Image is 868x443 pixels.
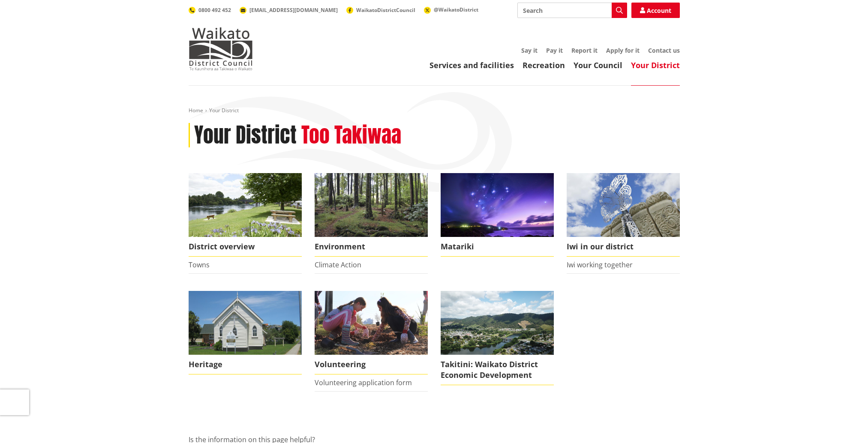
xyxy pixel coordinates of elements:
[189,291,302,374] a: Raglan Church Heritage
[189,107,203,114] a: Home
[315,260,361,269] a: Climate Action
[429,60,514,70] a: Services and facilities
[315,291,428,374] a: volunteer icon Volunteering
[189,173,302,237] img: Ngaruawahia 0015
[441,237,554,257] span: Matariki
[189,355,302,374] span: Heritage
[249,6,338,14] span: [EMAIL_ADDRESS][DOMAIN_NAME]
[189,291,302,355] img: Raglan Church
[189,6,231,14] a: 0800 492 452
[567,260,633,269] a: Iwi working together
[315,291,428,355] img: volunteer icon
[434,6,478,13] span: @WaikatoDistrict
[209,107,239,114] span: Your District
[648,46,680,54] a: Contact us
[240,6,338,14] a: [EMAIL_ADDRESS][DOMAIN_NAME]
[315,173,428,257] a: Environment
[346,6,415,14] a: WaikatoDistrictCouncil
[523,60,565,70] a: Recreation
[189,237,302,257] span: District overview
[521,46,538,54] a: Say it
[189,173,302,257] a: Ngaruawahia 0015 District overview
[606,46,640,54] a: Apply for it
[194,123,297,148] h1: Your District
[517,3,627,18] input: Search input
[631,3,680,18] a: Account
[315,355,428,374] span: Volunteering
[189,27,253,70] img: Waikato District Council - Te Kaunihera aa Takiwaa o Waikato
[631,60,680,70] a: Your District
[189,260,210,269] a: Towns
[441,173,554,237] img: Matariki over Whiaangaroa
[198,6,231,14] span: 0800 492 452
[571,46,598,54] a: Report it
[189,107,680,114] nav: breadcrumb
[301,123,401,148] h2: Too Takiwaa
[441,355,554,385] span: Takitini: Waikato District Economic Development
[424,6,478,13] a: @WaikatoDistrict
[567,173,680,237] img: Turangawaewae Ngaruawahia
[441,173,554,257] a: Matariki
[315,237,428,257] span: Environment
[356,6,415,14] span: WaikatoDistrictCouncil
[574,60,622,70] a: Your Council
[441,291,554,355] img: ngaaruawaahia
[315,378,412,387] a: Volunteering application form
[315,173,428,237] img: biodiversity- Wright's Bush_16x9 crop
[567,237,680,257] span: Iwi in our district
[441,291,554,385] a: Takitini: Waikato District Economic Development
[567,173,680,257] a: Turangawaewae Ngaruawahia Iwi in our district
[546,46,563,54] a: Pay it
